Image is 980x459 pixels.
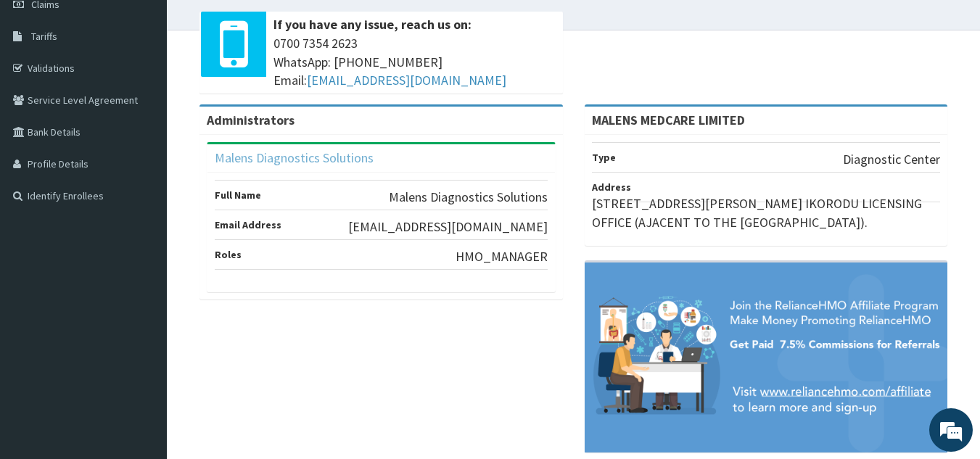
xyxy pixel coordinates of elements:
b: Address [592,181,631,194]
b: If you have any issue, reach us on: [273,16,472,33]
p: Diagnostic Center [843,150,940,169]
strong: MALENS MEDCARE LIMITED [592,112,745,128]
p: Malens Diagnostics Solutions [389,188,548,207]
span: 0700 7354 2623 WhatsApp: [PHONE_NUMBER] Email: [273,34,556,90]
span: Tariffs [31,30,57,43]
b: Full Name [215,189,261,202]
a: Malens Diagnostics Solutions [215,149,374,166]
b: Email Address [215,218,281,231]
p: [STREET_ADDRESS][PERSON_NAME] IKORODU LICENSING OFFICE (AJACENT TO THE [GEOGRAPHIC_DATA]). [592,194,941,231]
b: Administrators [207,112,295,128]
p: HMO_MANAGER [456,247,548,266]
b: Roles [215,248,242,261]
a: [EMAIL_ADDRESS][DOMAIN_NAME] [307,72,506,88]
p: [EMAIL_ADDRESS][DOMAIN_NAME] [348,218,548,236]
b: Type [592,151,616,164]
img: provider-team-banner.png [585,262,948,452]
